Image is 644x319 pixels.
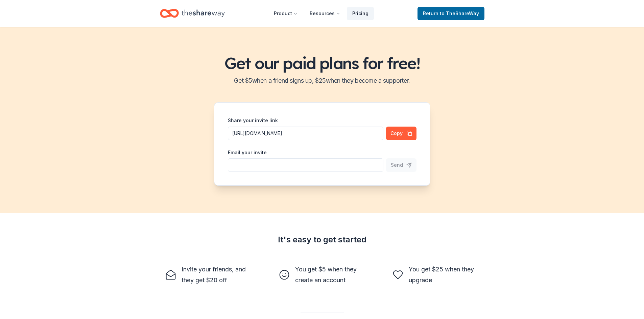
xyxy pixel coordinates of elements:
div: It's easy to get started [160,234,484,245]
div: You get $25 when they upgrade [409,264,479,286]
button: Resources [304,7,345,20]
a: Home [160,5,225,21]
h2: Get $ 5 when a friend signs up, $ 25 when they become a supporter. [8,75,636,86]
button: Copy [386,127,416,140]
div: Invite your friends, and they get $20 off [182,264,252,286]
div: You get $5 when they create an account [295,264,365,286]
span: Return [423,9,479,18]
span: to TheShareWay [440,10,479,16]
label: Email your invite [228,149,267,156]
a: Returnto TheShareWay [418,7,484,20]
label: Share your invite link [228,117,278,124]
a: Pricing [347,7,374,20]
button: Product [268,7,303,20]
nav: Main [268,5,374,21]
h1: Get our paid plans for free! [8,54,636,73]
